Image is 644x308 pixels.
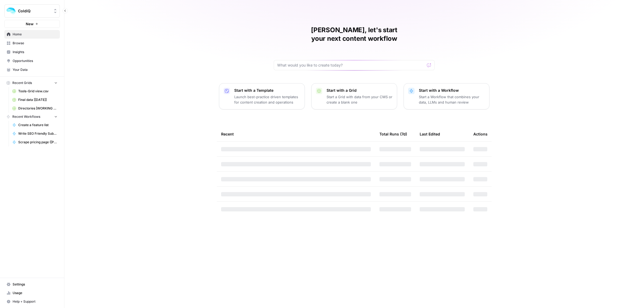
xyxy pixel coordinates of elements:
span: Your Data [13,67,57,72]
div: Recent [221,127,371,141]
a: Home [4,30,60,39]
span: Scrape pricing page ([PERSON_NAME]) [18,140,57,145]
img: ColdiQ Logo [6,6,16,16]
span: Tools-Grid view.csv [18,89,57,94]
span: Home [13,32,57,37]
span: Browse [13,41,57,46]
button: Recent Grids [4,79,60,87]
a: Settings [4,280,60,289]
span: Directories [WORKING SHEET] [18,106,57,111]
div: Last Edited [420,127,440,141]
a: Insights [4,48,60,56]
span: Opportunities [13,58,57,63]
button: Start with a GridStart a Grid with data from your CMS or create a blank one [311,83,397,109]
p: Start a Grid with data from your CMS or create a blank one [327,94,393,105]
a: Final data [[DATE]] [10,96,60,104]
div: Actions [473,127,488,141]
button: Workspace: ColdiQ [4,4,60,18]
span: Help + Support [13,299,57,304]
button: Help + Support [4,297,60,306]
span: Recent Workflows [12,114,40,119]
a: Usage [4,289,60,297]
button: New [4,20,60,28]
a: Create a feature list [10,121,60,129]
span: New [26,21,34,27]
span: Write SEO Friendly Sub-Category Description [18,131,57,136]
a: Directories [WORKING SHEET] [10,104,60,113]
span: Usage [13,291,57,295]
a: Write SEO Friendly Sub-Category Description [10,129,60,138]
button: Start with a TemplateLaunch best-practice driven templates for content creation and operations [219,83,305,109]
h1: [PERSON_NAME], let's start your next content workflow [274,26,435,43]
span: Final data [[DATE]] [18,97,57,102]
input: What would you like to create today? [277,63,425,68]
span: Recent Grids [12,80,32,85]
p: Start with a Workflow [419,88,485,93]
p: Start with a Template [234,88,300,93]
button: Start with a WorkflowStart a Workflow that combines your data, LLMs and human review [404,83,489,109]
a: Browse [4,39,60,47]
span: Settings [13,282,57,287]
p: Start a Workflow that combines your data, LLMs and human review [419,94,485,105]
span: ColdiQ [18,8,50,14]
span: Create a feature list [18,123,57,127]
a: Your Data [4,65,60,74]
p: Launch best-practice driven templates for content creation and operations [234,94,300,105]
a: Tools-Grid view.csv [10,87,60,96]
a: Opportunities [4,57,60,65]
p: Start with a Grid [327,88,393,93]
div: Total Runs (7d) [379,127,407,141]
a: Scrape pricing page ([PERSON_NAME]) [10,138,60,146]
button: Recent Workflows [4,113,60,121]
span: Insights [13,50,57,54]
